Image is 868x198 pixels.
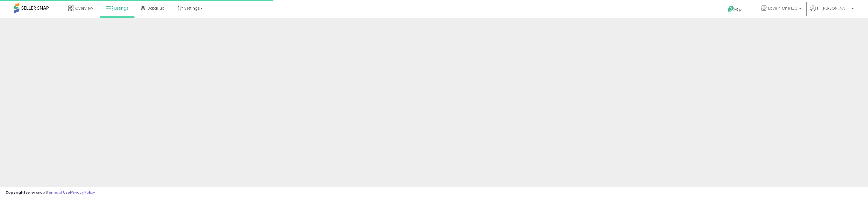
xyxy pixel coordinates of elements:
[723,1,752,18] a: Help
[47,190,70,195] a: Terms of Use
[5,190,25,195] strong: Copyright
[810,5,854,18] a: Hi [PERSON_NAME]
[768,5,797,11] span: Love 4 One LLC
[5,190,95,195] div: seller snap | |
[727,5,734,12] i: Get Help
[75,5,93,11] span: Overview
[71,190,95,195] a: Privacy Policy
[734,7,742,12] span: Help
[147,5,165,11] span: DataHub
[114,5,128,11] span: Listings
[817,5,850,11] span: Hi [PERSON_NAME]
